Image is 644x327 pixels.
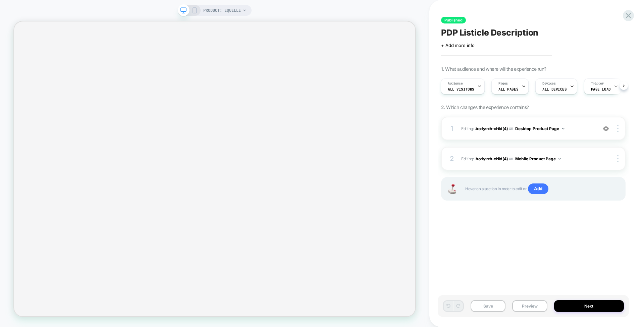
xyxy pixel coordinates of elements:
[448,81,463,86] span: Audience
[542,81,555,86] span: Devices
[471,300,505,312] button: Save
[515,155,561,163] button: Mobile Product Page
[591,87,611,92] span: Page Load
[528,183,548,194] span: Add
[515,124,565,133] button: Desktop Product Page
[441,43,475,48] span: + Add more info
[509,155,513,162] span: on
[475,126,508,131] span: .body:nth-child(4)
[558,158,561,160] img: down arrow
[445,184,459,194] img: Joystick
[461,155,594,163] span: Editing :
[617,155,619,162] img: close
[448,122,455,134] div: 1
[461,124,594,133] span: Editing :
[465,183,618,194] span: Hover on a section in order to edit or
[498,87,518,92] span: ALL PAGES
[591,81,604,86] span: Trigger
[509,125,513,132] span: on
[554,300,624,312] button: Next
[542,87,567,92] span: ALL DEVICES
[441,104,529,110] span: 2. Which changes the experience contains?
[448,87,474,92] span: All Visitors
[203,5,241,16] span: PRODUCT: Equelle
[498,81,508,86] span: Pages
[617,125,619,132] img: close
[562,128,565,129] img: down arrow
[475,156,508,161] span: .body:nth-child(4)
[441,66,546,72] span: 1. What audience and where will the experience run?
[441,28,538,38] span: PDP Listicle Description
[448,153,455,165] div: 2
[512,300,547,312] button: Preview
[603,126,609,131] img: crossed eye
[441,17,466,23] span: Published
